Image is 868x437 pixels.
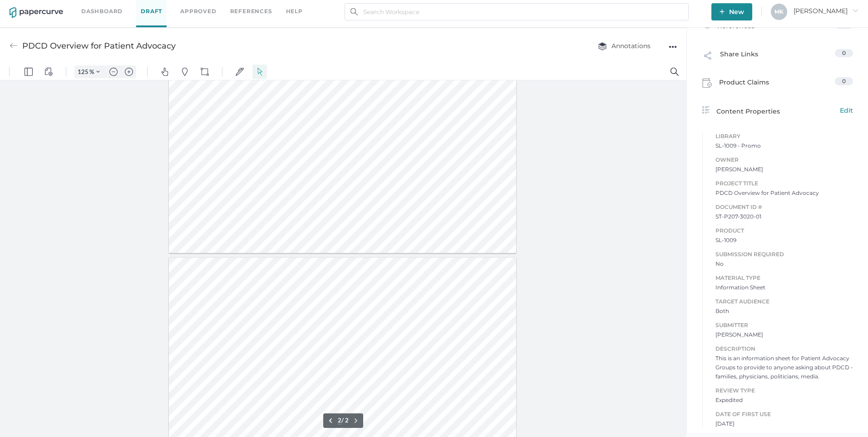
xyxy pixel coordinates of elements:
[75,4,89,12] input: Set zoom
[840,105,853,115] span: Edit
[702,50,713,64] img: share-link-icon.af96a55c.svg
[715,236,853,245] span: SL-1009
[715,259,853,268] span: No
[842,50,846,56] span: 0
[794,7,858,15] span: [PERSON_NAME]
[702,105,853,116] a: Content PropertiesEdit
[81,6,123,16] a: Dashboard
[852,7,858,14] i: arrow_right
[201,4,209,12] img: shapes-icon.svg
[21,1,36,15] button: Panel
[671,4,679,12] img: default-magnifying-glass.svg
[338,353,341,361] input: Set page
[715,155,853,165] span: Owner
[702,105,853,116] div: Content Properties
[711,3,752,20] button: New
[109,4,118,12] img: default-minus.svg
[256,4,264,12] img: default-select.svg
[589,37,660,55] button: Annotations
[842,78,846,84] span: 0
[96,6,100,10] img: chevron.svg
[178,1,192,15] button: Pins
[181,4,189,12] img: default-pin.svg
[715,249,853,259] span: Submission Required
[715,226,853,236] span: Product
[91,2,105,15] button: Zoom Controls
[598,42,651,50] span: Annotations
[715,202,853,212] span: Document ID #
[715,386,853,396] span: Review Type
[715,320,853,330] span: Submitter
[715,141,853,150] span: SL-1009 - Promo
[715,131,853,141] span: Library
[236,4,244,12] img: default-sign.svg
[715,396,853,405] span: Expedited
[667,1,682,15] button: Search
[702,49,853,66] a: Share Links0
[702,106,710,114] img: content-properties-icon.34d20aed.svg
[715,179,853,189] span: Project Title
[125,4,133,12] img: default-plus.svg
[702,77,769,91] div: Product Claims
[122,2,136,15] button: Zoom in
[180,6,216,16] a: Approved
[715,212,853,221] span: ST-P207-3020-01
[715,419,853,428] span: [DATE]
[350,8,358,15] img: search.bf03fe8b.svg
[325,352,336,363] button: Previous page
[158,1,172,15] button: Pan
[720,9,725,14] img: plus-white.e19ec114.svg
[22,37,176,55] div: PDCD Overview for Patient Advocacy
[715,409,853,419] span: Date of First Use
[10,42,18,50] img: back-arrow-grey.72011ae3.svg
[350,352,361,363] button: Next page
[232,1,247,15] button: Signatures
[702,49,758,66] div: Share Links
[252,1,267,15] button: Select
[715,165,853,174] span: [PERSON_NAME]
[106,2,121,15] button: Zoom out
[286,6,303,16] div: help
[25,4,33,12] img: default-leftsidepanel.svg
[598,42,607,50] img: annotation-layers.cc6d0e6b.svg
[715,283,853,292] span: Information Sheet
[715,354,853,381] span: This is an information sheet for Patient Advocacy Groups to provide to anyone asking about PDCD -...
[715,273,853,283] span: Material Type
[10,7,63,18] img: papercurve-logo-colour.7244d18c.svg
[720,3,744,20] span: New
[41,1,56,15] button: View Controls
[715,189,853,198] span: PDCD Overview for Patient Advocacy
[338,353,349,361] form: / 2
[669,40,677,53] div: ●●●
[774,8,784,15] span: M K
[715,297,853,307] span: Target Audience
[702,78,712,88] img: claims-icon.71597b81.svg
[44,4,53,12] img: default-viewcontrols.svg
[197,1,212,15] button: Shapes
[715,330,853,339] span: [PERSON_NAME]
[715,307,853,316] span: Both
[345,3,689,20] input: Search Workspace
[161,4,169,12] img: default-pan.svg
[715,344,853,354] span: Description
[230,6,272,16] a: References
[702,77,853,91] a: Product Claims0
[89,5,94,12] span: %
